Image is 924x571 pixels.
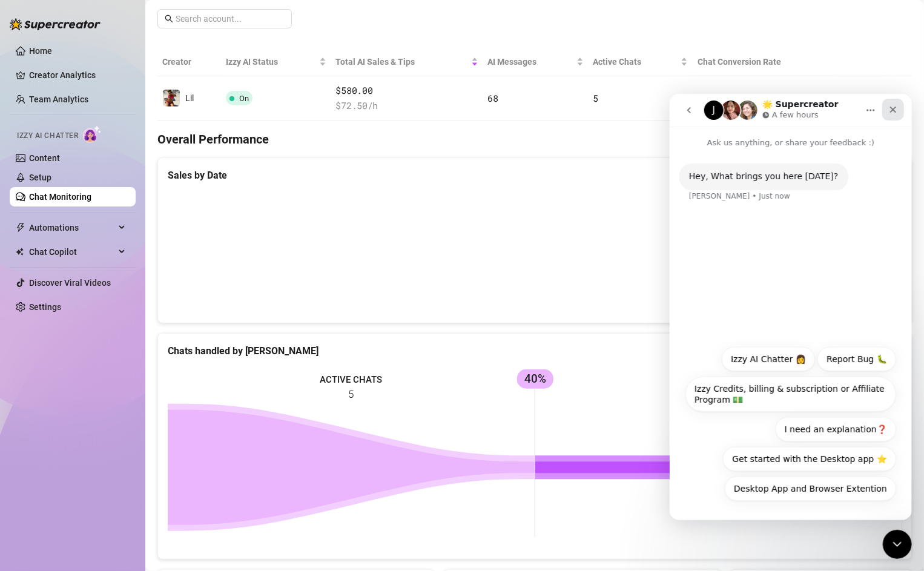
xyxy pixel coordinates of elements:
span: On [239,94,249,103]
div: Sales by Date [168,168,902,183]
iframe: Intercom live chat [670,94,912,520]
input: Search account... [176,12,285,25]
span: Chat Copilot [29,242,115,262]
a: Settings [29,302,61,312]
img: Lil [163,90,180,107]
a: Team Analytics [29,94,88,104]
a: Discover Viral Videos [29,278,111,288]
a: Chat Monitoring [29,192,91,202]
span: search [165,15,173,23]
th: Active Chats [589,48,693,76]
a: Home [29,46,52,56]
span: thunderbolt [16,223,25,233]
span: Active Chats [593,55,679,68]
iframe: Intercom live chat [883,530,912,559]
th: AI Messages [483,48,589,76]
h4: Overall Performance [157,131,912,148]
span: Lil [185,93,194,103]
span: Automations [29,218,115,237]
a: Setup [29,173,51,182]
th: Total AI Sales & Tips [331,48,483,76]
span: $ 72.50 /h [336,99,478,113]
span: AI Messages [488,55,574,68]
span: 40.00 % [698,92,729,104]
th: Izzy AI Status [221,48,331,76]
th: Creator [157,48,221,76]
div: Chats handled by [PERSON_NAME] [168,343,902,358]
img: Chat Copilot [16,248,24,256]
span: Izzy AI Chatter [17,130,78,142]
th: Chat Conversion Rate [693,48,836,76]
span: 5 [593,92,599,104]
a: Creator Analytics [29,65,126,85]
img: AI Chatter [83,125,102,143]
span: $580.00 [336,84,478,98]
span: 68 [488,92,498,104]
span: Total AI Sales & Tips [336,55,469,68]
img: logo-BBDzfeDw.svg [10,18,101,30]
a: Content [29,153,60,163]
span: Izzy AI Status [226,55,317,68]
